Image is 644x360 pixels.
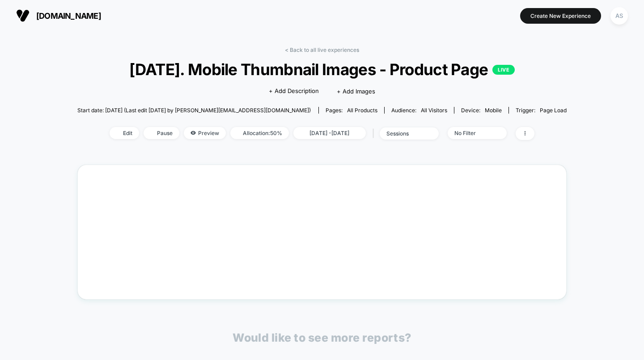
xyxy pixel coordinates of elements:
[230,127,289,139] span: Allocation: 50%
[485,107,502,114] span: mobile
[285,47,359,53] a: < Back to all live experiences
[492,65,515,75] p: LIVE
[540,107,567,114] span: Page Load
[454,130,490,136] div: No Filter
[610,7,628,25] div: AS
[386,130,422,137] div: sessions
[347,107,377,114] span: all products
[391,107,447,114] div: Audience:
[421,107,447,114] span: All Visitors
[16,9,30,22] img: Visually logo
[293,127,366,139] span: [DATE] - [DATE]
[337,88,375,95] span: + Add Images
[326,107,377,114] div: Pages:
[269,87,319,96] span: + Add Description
[144,127,179,139] span: Pause
[102,60,542,79] span: [DATE]. Mobile Thumbnail Images - Product Page
[77,107,311,114] span: Start date: [DATE] (Last edit [DATE] by [PERSON_NAME][EMAIL_ADDRESS][DOMAIN_NAME])
[520,8,601,24] button: Create New Experience
[13,8,104,23] button: [DOMAIN_NAME]
[110,127,139,139] span: Edit
[516,107,567,114] div: Trigger:
[608,7,631,25] button: AS
[36,11,101,21] span: [DOMAIN_NAME]
[184,127,226,139] span: Preview
[454,107,508,114] span: Device:
[370,127,380,140] span: |
[233,331,411,344] p: Would like to see more reports?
